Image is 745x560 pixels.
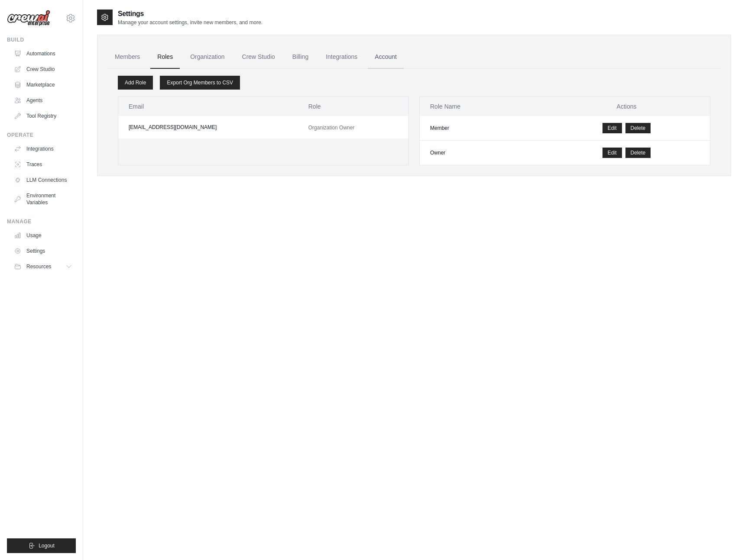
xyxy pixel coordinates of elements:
[118,19,262,26] p: Manage your account settings, invite new members, and more.
[298,97,408,116] th: Role
[10,93,76,107] a: Agents
[308,125,355,131] span: Organization Owner
[602,148,622,158] a: Edit
[368,45,404,69] a: Account
[543,97,710,116] th: Actions
[10,189,76,209] a: Environment Variables
[10,260,76,274] button: Resources
[625,148,651,158] button: Delete
[39,542,55,549] span: Logout
[108,45,147,69] a: Members
[118,9,262,19] h2: Settings
[118,97,298,116] th: Email
[319,45,364,69] a: Integrations
[118,76,153,90] a: Add Role
[625,123,651,133] button: Delete
[7,36,76,43] div: Build
[7,218,76,225] div: Manage
[10,142,76,156] a: Integrations
[10,62,76,76] a: Crew Studio
[420,141,543,165] td: Owner
[7,10,50,26] img: Logo
[285,45,315,69] a: Billing
[10,109,76,123] a: Tool Registry
[420,116,543,141] td: Member
[10,158,76,171] a: Traces
[7,132,76,138] div: Operate
[10,229,76,242] a: Usage
[420,97,543,116] th: Role Name
[150,45,180,69] a: Roles
[118,116,298,138] td: [EMAIL_ADDRESS][DOMAIN_NAME]
[602,123,622,133] a: Edit
[26,263,51,270] span: Resources
[10,78,76,92] a: Marketplace
[10,173,76,187] a: LLM Connections
[10,47,76,61] a: Automations
[235,45,282,69] a: Crew Studio
[7,538,76,553] button: Logout
[183,45,231,69] a: Organization
[160,76,240,90] a: Export Org Members to CSV
[10,244,76,258] a: Settings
